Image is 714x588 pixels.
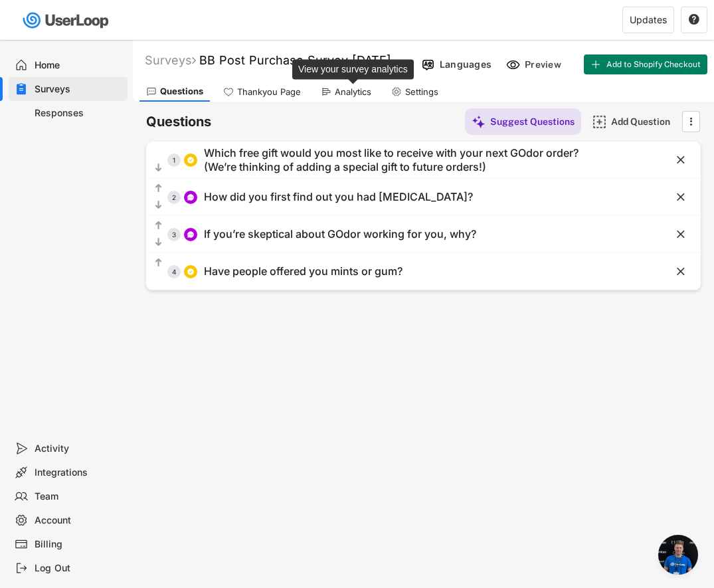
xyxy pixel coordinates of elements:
button:  [688,14,700,26]
div: Surveys [145,52,196,68]
button:  [674,153,687,167]
div: Home [35,59,122,72]
text:  [677,227,685,241]
text:  [677,264,685,278]
div: Activity [35,442,122,455]
img: Language%20Icon.svg [421,58,435,72]
font: BB Post Purchase Survey [DATE] [199,53,391,67]
a: Open chat [658,535,698,575]
div: Preview [525,58,565,70]
button:  [153,219,164,233]
button:  [153,182,164,195]
div: How did you first find out you had [MEDICAL_DATA]? [204,190,473,204]
div: Surveys [35,83,122,96]
img: CircleTickMinorWhite.svg [187,156,195,164]
text:  [155,162,162,173]
img: CircleTickMinorWhite.svg [187,268,195,276]
button:  [153,256,164,270]
h6: Questions [146,113,211,131]
button: Add to Shopify Checkout [584,54,707,74]
div: Suggest Questions [490,116,575,128]
button:  [674,191,687,204]
img: AddMajor.svg [592,115,606,129]
img: userloop-logo-01.svg [20,7,114,34]
div: Questions [160,86,203,97]
div: Integrations [35,466,122,479]
button:  [153,236,164,249]
text:  [677,153,685,167]
text:  [155,220,162,231]
text:  [677,190,685,204]
div: Account [35,514,122,527]
text:  [155,199,162,211]
div: 3 [167,231,181,238]
div: If you’re skeptical about GOdor working for you, why? [204,227,476,241]
img: ConversationMinor.svg [187,231,195,239]
div: Which free gift would you most like to receive with your next GOdor order? (We’re thinking of add... [204,146,594,174]
button:  [674,265,687,278]
div: 4 [167,268,181,275]
div: Languages [440,58,491,70]
button:  [684,112,697,132]
div: Settings [405,86,438,98]
div: Log Out [35,562,122,575]
span: Add to Shopify Checkout [606,60,701,68]
div: Responses [35,107,122,120]
text:  [689,13,699,25]
div: 2 [167,194,181,201]
button:  [153,161,164,175]
div: 1 [167,157,181,163]
div: Thankyou Page [237,86,301,98]
div: Team [35,490,122,503]
text:  [690,114,693,128]
text:  [155,237,162,248]
div: Add Question [611,116,677,128]
div: Updates [630,15,667,25]
text:  [155,183,162,194]
text:  [155,257,162,268]
img: MagicMajor%20%28Purple%29.svg [472,115,486,129]
div: Analytics [335,86,371,98]
div: Billing [35,538,122,551]
button:  [674,228,687,241]
img: ConversationMinor.svg [187,193,195,201]
div: Have people offered you mints or gum? [204,264,402,278]
button:  [153,199,164,212]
